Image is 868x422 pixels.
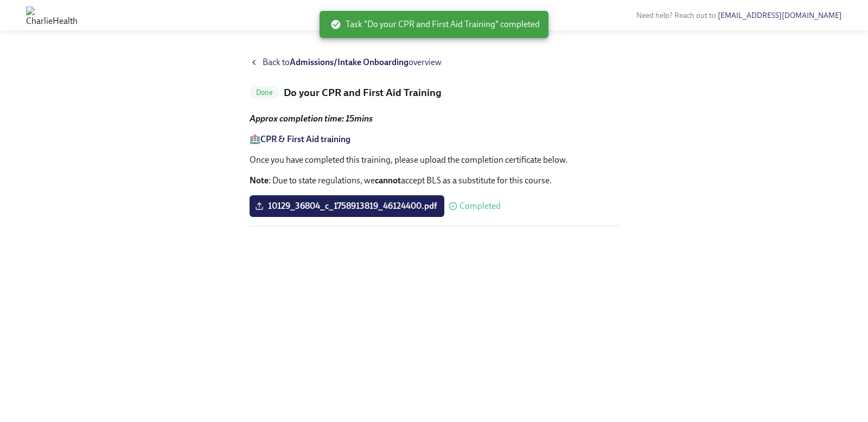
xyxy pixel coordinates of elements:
[250,88,279,97] span: Done
[250,133,618,145] p: 🏥
[250,175,269,186] strong: Note
[257,201,437,212] span: 10129_36804_c_1758913819_46124400.pdf
[284,86,442,100] h5: Do your CPR and First Aid Training
[718,11,842,20] a: [EMAIL_ADDRESS][DOMAIN_NAME]
[263,56,442,68] span: Back to overview
[250,195,444,217] label: 10129_36804_c_1758913819_46124400.pdf
[250,113,373,124] strong: Approx completion time: 15mins
[26,7,78,24] img: CharlieHealth
[260,134,350,144] a: CPR & First Aid training
[250,175,618,187] p: : Due to state regulations, we accept BLS as a substitute for this course.
[250,154,618,166] p: Once you have completed this training, please upload the completion certificate below.
[330,18,540,30] span: Task "Do your CPR and First Aid Training" completed
[459,202,501,210] span: Completed
[375,175,401,186] strong: cannot
[290,57,409,67] strong: Admissions/Intake Onboarding
[636,11,842,20] span: Need help? Reach out to
[250,56,618,68] a: Back toAdmissions/Intake Onboardingoverview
